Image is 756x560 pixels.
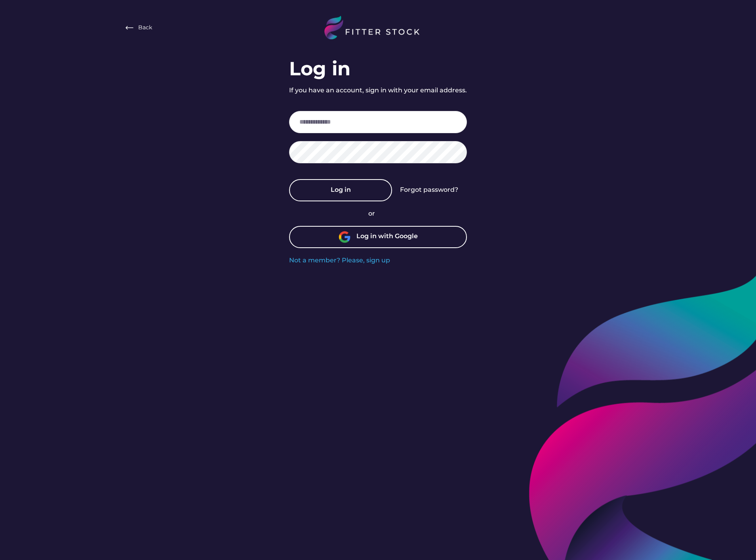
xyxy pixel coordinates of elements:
[289,256,390,265] div: Not a member? Please, sign up
[356,232,418,242] div: Log in with Google
[125,23,134,32] img: Frame%20%282%29.svg
[289,179,392,201] button: Log in
[400,185,458,194] div: Forgot password?
[138,24,152,32] div: Back
[289,55,350,82] div: Log in
[339,231,350,243] img: unnamed.png
[289,86,467,95] div: If you have an account, sign in with your email address.
[529,264,756,560] img: icon%20only%204.svg
[324,16,431,40] img: LOGO%20%282%29.svg
[368,209,388,218] div: or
